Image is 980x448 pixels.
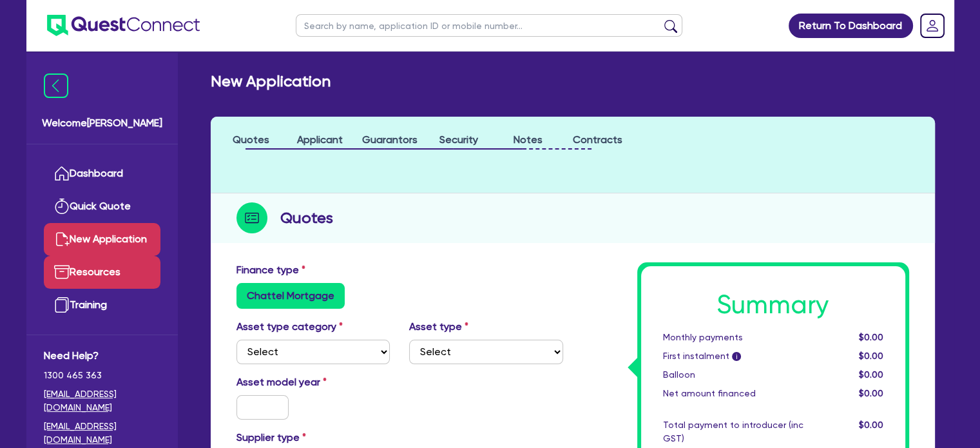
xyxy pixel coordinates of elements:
[227,375,400,390] label: Asset model year
[858,420,883,430] span: $0.00
[54,199,70,214] img: quick-quote
[42,115,162,131] span: Welcome [PERSON_NAME]
[44,387,160,414] a: [EMAIL_ADDRESS][DOMAIN_NAME]
[361,133,417,146] span: Guarantors
[653,331,813,344] div: Monthly payments
[236,262,305,278] label: Finance type
[732,352,741,361] span: i
[44,157,160,190] a: Dashboard
[916,9,949,43] a: Dropdown toggle
[44,348,160,364] span: Need Help?
[296,14,682,37] input: Search by name, application ID or mobile number...
[858,351,883,361] span: $0.00
[44,223,160,256] a: New Application
[858,369,883,380] span: $0.00
[47,15,200,36] img: quest-connect-logo-blue
[44,289,160,322] a: Training
[54,231,70,247] img: new-application
[54,264,70,280] img: resources
[514,133,543,146] span: Notes
[297,133,343,146] span: Applicant
[858,332,883,342] span: $0.00
[44,420,160,447] a: [EMAIL_ADDRESS][DOMAIN_NAME]
[280,206,333,229] h2: Quotes
[653,349,813,363] div: First instalment
[44,190,160,223] a: Quick Quote
[211,72,331,91] h2: New Application
[653,418,813,445] div: Total payment to introducer (inc GST)
[663,289,883,320] h1: Summary
[573,133,622,146] span: Contracts
[233,133,269,146] span: Quotes
[653,387,813,400] div: Net amount financed
[236,283,345,309] label: Chattel Mortgage
[44,73,68,98] img: icon-menu-close
[409,319,468,335] label: Asset type
[653,368,813,382] div: Balloon
[44,256,160,289] a: Resources
[236,202,267,233] img: step-icon
[236,319,343,335] label: Asset type category
[236,430,306,445] label: Supplier type
[789,14,913,38] a: Return To Dashboard
[439,133,478,146] span: Security
[54,297,70,313] img: training
[44,369,160,382] span: 1300 465 363
[858,388,883,398] span: $0.00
